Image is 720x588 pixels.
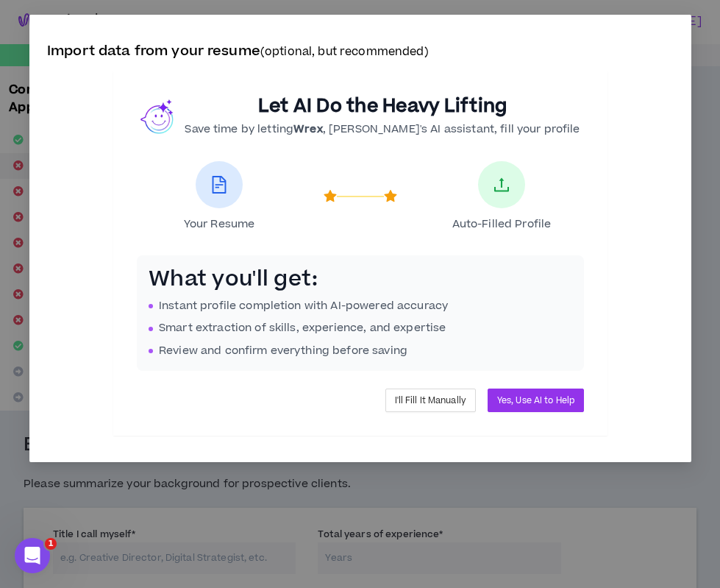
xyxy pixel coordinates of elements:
span: Auto-Filled Profile [452,217,551,232]
iframe: Intercom live chat [15,538,50,573]
button: I'll Fill It Manually [385,389,475,412]
span: file-text [210,176,228,194]
button: Close [652,15,691,54]
b: Wrex [293,121,323,137]
span: star [324,190,337,203]
small: (optional, but recommended) [260,44,428,60]
span: upload [493,176,510,194]
p: Save time by letting , [PERSON_NAME]'s AI assistant, fill your profile [185,121,580,138]
li: Review and confirm everything before saving [149,343,572,359]
p: Import data from your resume [47,41,674,63]
span: Yes, Use AI to Help [496,394,574,408]
li: Instant profile completion with AI-powered accuracy [149,298,572,314]
h2: Let AI Do the Heavy Lifting [185,95,580,118]
span: Your Resume [183,217,254,232]
span: 1 [45,538,57,550]
h3: What you'll get: [149,267,572,292]
img: wrex.png [140,99,176,134]
button: Yes, Use AI to Help [487,389,583,412]
span: I'll Fill It Manually [394,394,466,408]
span: star [384,190,397,203]
li: Smart extraction of skills, experience, and expertise [149,320,572,336]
